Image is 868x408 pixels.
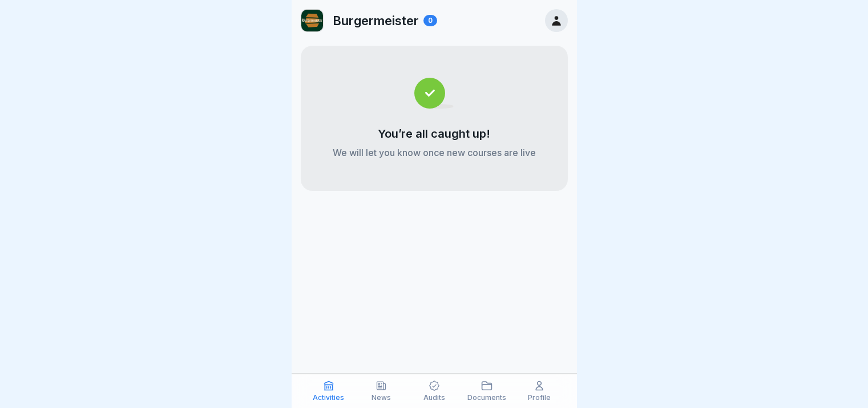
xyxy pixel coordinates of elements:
p: You’re all caught up! [378,127,490,141]
p: Activities [313,394,344,402]
p: Audits [423,394,445,402]
img: completed.svg [414,78,454,109]
p: Documents [467,394,506,402]
p: Profile [528,394,551,402]
div: 0 [423,15,437,26]
p: News [372,394,391,402]
p: We will let you know once new courses are live [333,146,536,159]
p: Burgermeister [333,13,419,28]
img: vi4xj1rh7o2tnjevi8opufjs.png [301,10,323,31]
